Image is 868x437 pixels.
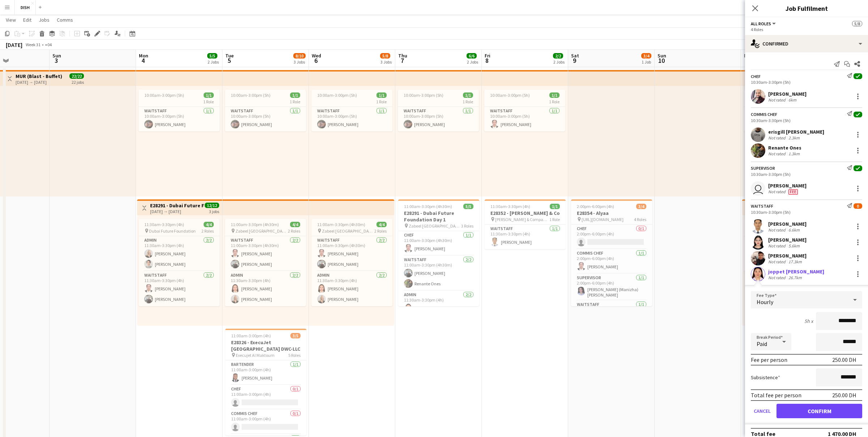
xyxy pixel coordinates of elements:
[398,107,479,131] app-card-role: Waitstaff1/110:00am-3:00pm (5h)[PERSON_NAME]
[571,249,652,274] app-card-role: Commis Chef1/12:00pm-6:00pm (4h)[PERSON_NAME]
[374,228,387,234] span: 2 Roles
[768,182,807,189] div: [PERSON_NAME]
[290,222,300,227] span: 4/4
[768,189,787,195] div: Not rated
[571,52,579,59] span: Sat
[768,144,801,151] div: Renante Ones
[69,73,84,79] span: 22/22
[57,17,73,23] span: Comms
[787,275,803,280] div: 26.7km
[832,356,856,363] div: 250.00 DH
[294,59,305,65] div: 3 Jobs
[463,204,473,209] span: 5/5
[45,42,52,47] div: +04
[744,107,825,131] app-card-role: Waitstaff1/110:00am-3:00pm (5h) [PERSON_NAME]
[139,219,220,306] app-job-card: 11:30am-3:30pm (4h)4/4 Dubai Future Foundation2 RolesAdmin2/211:30am-3:30pm (4h)[PERSON_NAME][PER...
[150,209,204,214] div: [DATE] → [DATE]
[236,352,275,358] span: Execujet Al Maktoum
[751,118,862,123] div: 10:30am-3:30pm (5h)
[72,79,84,85] div: 22 jobs
[6,17,16,23] span: View
[485,225,566,249] app-card-role: Waitstaff1/111:30am-3:30pm (4h)[PERSON_NAME]
[776,404,862,418] button: Confirm
[293,53,306,59] span: 8/10
[317,92,357,98] span: 10:00am-3:00pm (5h)
[751,404,774,418] button: Cancel
[205,203,219,208] span: 12/12
[787,243,801,248] div: 5.6km
[311,236,392,271] app-card-role: Waitstaff2/211:00am-3:30pm (4h30m)[PERSON_NAME][PERSON_NAME]
[290,333,301,338] span: 3/5
[317,222,365,227] span: 11:00am-3:30pm (4h30m)
[571,210,652,216] h3: E28354 - Alyaa
[751,79,862,85] div: 10:30am-3:30pm (5h)
[225,271,306,306] app-card-role: Admin2/211:30am-3:30pm (4h)[PERSON_NAME][PERSON_NAME]
[6,41,22,48] div: [DATE]
[768,268,824,275] div: joppet [PERSON_NAME]
[751,391,801,399] div: Total fee per person
[744,236,825,271] app-card-role: Waitstaff2/211:30am-3:30pm (4h)[PERSON_NAME][PERSON_NAME]
[201,228,214,234] span: 2 Roles
[225,329,306,436] app-job-card: 11:00am-3:00pm (4h)3/5E28326 - ExecuJet [GEOGRAPHIC_DATA] DWC-LLC Execujet Al Maktoum5 RolesBarte...
[225,385,306,410] app-card-role: Chef0/111:00am-3:00pm (4h)
[571,300,652,325] app-card-role: Waitstaff1/1
[751,27,862,32] div: 4 Roles
[549,217,560,222] span: 1 Role
[467,59,478,65] div: 2 Jobs
[225,236,306,271] app-card-role: Waitstaff2/211:00am-3:30pm (4h30m)[PERSON_NAME][PERSON_NAME]
[642,59,651,65] div: 1 Job
[744,90,825,131] div: 10:00am-3:00pm (5h)1/1 Gold & [GEOGRAPHIC_DATA], [PERSON_NAME] Rd - Al Quoz - Al Quoz Industrial ...
[208,59,219,65] div: 2 Jobs
[225,90,306,131] app-job-card: 10:00am-3:00pm (5h)1/11 RoleWaitstaff1/110:00am-3:00pm (5h)[PERSON_NAME]
[311,219,392,306] app-job-card: 11:00am-3:30pm (4h30m)4/4 Zabeel [GEOGRAPHIC_DATA]2 RolesWaitstaff2/211:00am-3:30pm (4h30m)[PERSO...
[751,21,771,26] span: All roles
[490,204,530,209] span: 11:30am-3:30pm (4h)
[15,0,36,14] button: DISH
[577,204,614,209] span: 2:00pm-6:00pm (4h)
[768,135,787,140] div: Not rated
[485,199,566,249] app-job-card: 11:30am-3:30pm (4h)1/1E28352 - [PERSON_NAME] & Co [PERSON_NAME] & Company [GEOGRAPHIC_DATA], [GEO...
[398,231,479,256] app-card-role: Chef1/111:00am-3:30pm (4h30m)[PERSON_NAME]
[380,59,392,65] div: 3 Jobs
[398,210,479,223] h3: E28291 - Dubai Future Foundation Day 1
[571,225,652,249] app-card-role: Chef0/12:00pm-6:00pm (4h)
[409,223,461,229] span: Zabeel [GEOGRAPHIC_DATA]
[787,135,801,140] div: 2.3km
[380,53,390,59] span: 5/8
[751,374,780,381] label: Subsistence
[484,107,565,131] app-card-role: Waitstaff1/110:00am-3:00pm (5h)[PERSON_NAME]
[461,223,473,229] span: 3 Roles
[571,199,652,306] app-job-card: 2:00pm-6:00pm (4h)3/4E28354 - Alyaa [URL][DOMAIN_NAME]4 RolesChef0/12:00pm-6:00pm (4h) Commis Che...
[225,339,306,352] h3: E28326 - ExecuJet [GEOGRAPHIC_DATA] DWC-LLC
[398,90,479,131] div: 10:00am-3:00pm (5h)1/11 RoleWaitstaff1/110:00am-3:00pm (5h)[PERSON_NAME]
[139,90,220,131] app-job-card: 10:00am-3:00pm (5h)1/11 RoleWaitstaff1/110:00am-3:00pm (5h)[PERSON_NAME]
[149,228,196,234] span: Dubai Future Foundation
[768,243,787,248] div: Not rated
[398,199,479,306] app-job-card: 11:00am-3:30pm (4h30m)5/5E28291 - Dubai Future Foundation Day 1 Zabeel [GEOGRAPHIC_DATA]3 RolesCh...
[788,189,798,195] span: Fee
[745,4,868,13] h3: Job Fulfilment
[144,222,184,227] span: 11:30am-3:30pm (4h)
[52,52,61,59] span: Sun
[311,90,392,131] app-job-card: 10:00am-3:00pm (5h)1/11 RoleWaitstaff1/110:00am-3:00pm (5h)[PERSON_NAME]
[751,112,777,117] div: Commis Chef
[404,204,452,209] span: 11:00am-3:30pm (4h30m)
[570,56,579,65] span: 9
[224,56,234,65] span: 5
[231,222,279,227] span: 11:00am-3:30pm (4h30m)
[832,391,856,399] div: 250.00 DH
[139,52,148,59] span: Mon
[207,53,217,59] span: 5/5
[225,219,306,306] div: 11:00am-3:30pm (4h30m)4/4 Zabeel [GEOGRAPHIC_DATA]2 RolesWaitstaff2/211:00am-3:30pm (4h30m)[PERSO...
[658,52,666,59] span: Sun
[36,15,52,25] a: Jobs
[139,236,220,271] app-card-role: Admin2/211:30am-3:30pm (4h)[PERSON_NAME][PERSON_NAME]
[398,52,407,59] span: Thu
[744,219,825,271] app-job-card: 11:30am-3:30pm (4h)2/2 Dubai Future Foundation1 RoleWaitstaff2/211:30am-3:30pm (4h)[PERSON_NAME][...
